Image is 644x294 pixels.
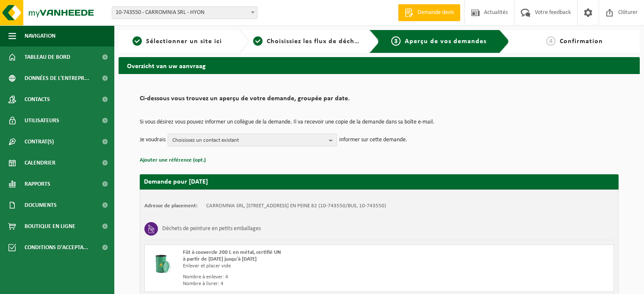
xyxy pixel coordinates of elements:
[398,4,460,21] a: Demande devis
[25,131,54,152] span: Contrat(s)
[140,134,166,146] p: Je voudrais
[112,7,257,19] span: 10-743550 - CARROMNIA SRL - HYON
[25,47,70,68] span: Tableau de bord
[25,173,50,195] span: Rapports
[140,155,206,166] button: Ajouter une référence (opt.)
[183,263,413,269] div: Enlever et placer vide
[25,216,75,237] span: Boutique en ligne
[183,280,413,287] div: Nombre à livrer: 4
[144,203,198,209] strong: Adresse de placement:
[206,203,386,209] td: CARROMNIA SRL, [STREET_ADDRESS] EN PEINE 82 (10-743550/BUS, 10-743550)
[183,250,281,255] span: Fût à couvercle 200 L en métal, certifié UN
[253,36,362,47] a: 2Choisissiez les flux de déchets et récipients
[25,89,50,110] span: Contacts
[183,256,257,262] strong: à partir de [DATE] jusqu'à [DATE]
[267,38,408,45] span: Choisissiez les flux de déchets et récipients
[560,38,603,45] span: Confirmation
[149,249,174,275] img: PB-OT-0200-MET-00-02.png
[183,274,413,280] div: Nombre à enlever: 4
[133,36,142,46] span: 1
[123,36,232,47] a: 1Sélectionner un site ici
[25,152,55,173] span: Calendrier
[25,25,55,47] span: Navigation
[391,36,401,46] span: 3
[25,68,89,89] span: Données de l'entrepr...
[339,134,407,146] p: informer sur cette demande.
[253,36,263,46] span: 2
[25,195,57,216] span: Documents
[172,134,326,147] span: Choisissez un contact existant
[405,38,486,45] span: Aperçu de vos demandes
[144,179,208,185] strong: Demande pour [DATE]
[162,222,261,236] h3: Déchets de peinture en petits emballages
[146,38,222,45] span: Sélectionner un site ici
[140,95,619,107] h2: Ci-dessous vous trouvez un aperçu de votre demande, groupée par date.
[112,6,257,19] span: 10-743550 - CARROMNIA SRL - HYON
[25,110,59,131] span: Utilisateurs
[119,57,640,74] h2: Overzicht van uw aanvraag
[168,134,337,146] button: Choisissez un contact existant
[140,119,619,125] p: Si vous désirez vous pouvez informer un collègue de la demande. Il va recevoir une copie de la de...
[25,237,88,258] span: Conditions d'accepta...
[546,36,556,46] span: 4
[415,8,456,17] span: Demande devis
